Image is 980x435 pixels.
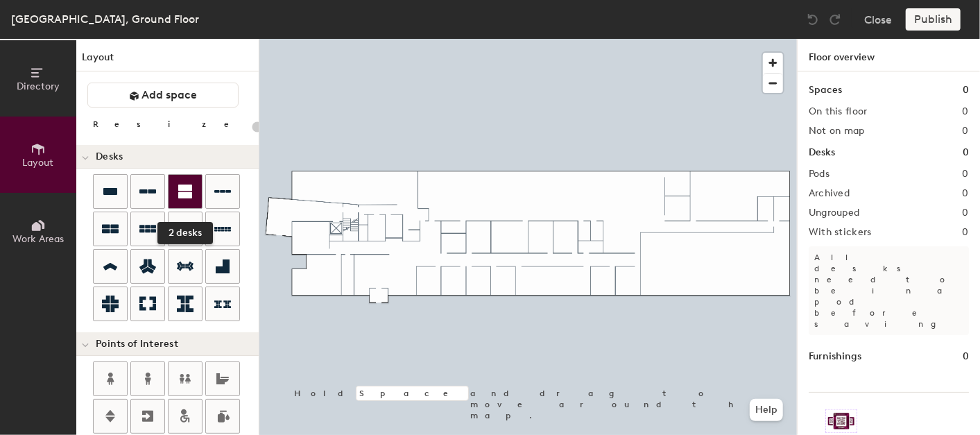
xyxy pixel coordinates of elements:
div: [GEOGRAPHIC_DATA], Ground Floor [11,10,199,28]
div: Resize [93,119,246,130]
h1: Furnishings [809,349,861,364]
h2: With stickers [809,227,872,238]
img: Sticker logo [825,409,857,433]
img: Undo [806,12,820,26]
h2: 0 [963,169,969,180]
h2: Pods [809,169,829,180]
span: Add space [142,88,198,102]
h1: 0 [963,145,969,160]
h2: 0 [963,188,969,199]
h2: Not on map [809,126,865,137]
h1: Desks [809,145,835,160]
h1: Spaces [809,83,842,98]
h2: 0 [963,106,969,117]
h2: Ungrouped [809,207,860,219]
span: Work Areas [12,233,64,245]
h2: On this floor [809,106,868,117]
img: Redo [828,12,842,26]
h1: Floor overview [798,39,980,71]
span: Layout [23,157,54,169]
button: Close [864,8,892,31]
button: 2 desks [168,174,203,209]
button: Add space [87,83,239,108]
h2: 0 [963,227,969,238]
span: Desks [96,151,123,162]
h2: 0 [963,126,969,137]
h2: Archived [809,188,850,199]
p: All desks need to be in a pod before saving [809,246,969,335]
button: Help [750,399,783,421]
span: Directory [17,80,60,92]
span: Points of Interest [96,339,178,350]
h2: 0 [963,207,969,219]
h1: Layout [76,50,259,71]
h1: 0 [963,83,969,98]
h1: 0 [963,349,969,364]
